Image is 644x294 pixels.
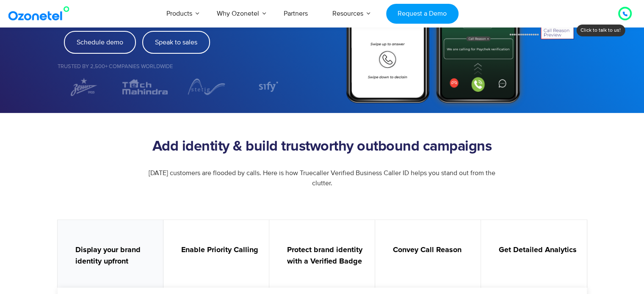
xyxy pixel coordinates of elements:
img: TechMahindra [119,77,171,96]
strong: Get Detailed Analytics [499,245,578,256]
div: 1 / 7 [58,77,111,96]
a: Convey Call Reason [375,220,481,292]
img: Stetig [180,77,233,96]
strong: Display your brand identity upfront [75,245,155,267]
a: Schedule demo [64,31,136,54]
a: Enable Priority Calling [163,220,269,292]
div: 2 / 7 [119,77,171,96]
span: [DATE] customers are flooded by calls. Here is how Truecaller Verified Business Caller ID helps y... [149,169,495,187]
strong: Convey Call Reason [393,245,472,256]
div: Image Carousel [58,77,294,96]
a: Protect brand identity with a Verified Badge [269,220,375,292]
span: Schedule demo [77,39,123,46]
div: 3 / 7 [180,77,233,96]
strong: Enable Priority Calling [181,245,260,256]
a: Speak to sales [142,31,210,54]
h2: Add identity & build trustworthy outbound campaigns [62,138,583,155]
strong: Protect brand identity with a Verified Badge [287,245,366,267]
img: ZENIT [58,77,111,96]
a: Display your brand identity upfront [58,220,163,292]
span: Speak to sales [155,39,197,46]
img: Sify [250,80,285,93]
a: Request a Demo [386,4,459,24]
div: 4 / 7 [241,80,294,93]
h5: Trusted by 2,500+ Companies Worldwide [58,64,294,69]
a: Get Detailed Analytics [481,220,587,292]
